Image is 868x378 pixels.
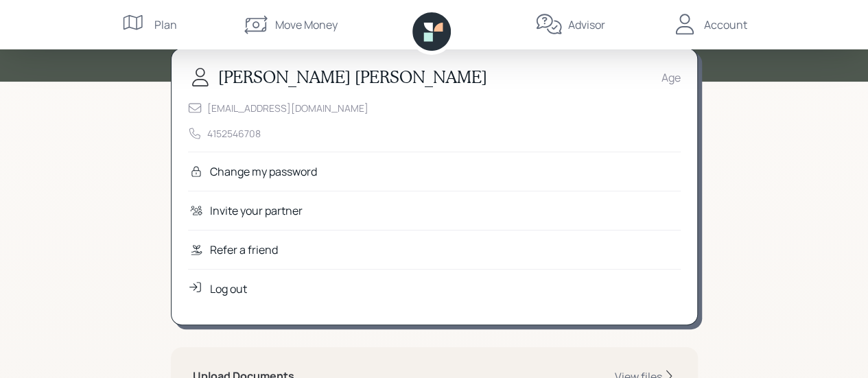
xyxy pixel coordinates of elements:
div: 4152546708 [207,126,261,141]
div: Age [661,69,681,86]
div: Change my password [210,163,317,180]
div: Account [704,16,747,33]
div: Plan [154,16,177,33]
div: Log out [210,281,247,297]
div: Move Money [275,16,338,33]
div: Refer a friend [210,241,278,258]
div: [EMAIL_ADDRESS][DOMAIN_NAME] [207,101,368,115]
div: Invite your partner [210,202,303,219]
h3: [PERSON_NAME] [PERSON_NAME] [218,67,487,87]
div: Advisor [568,16,605,33]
